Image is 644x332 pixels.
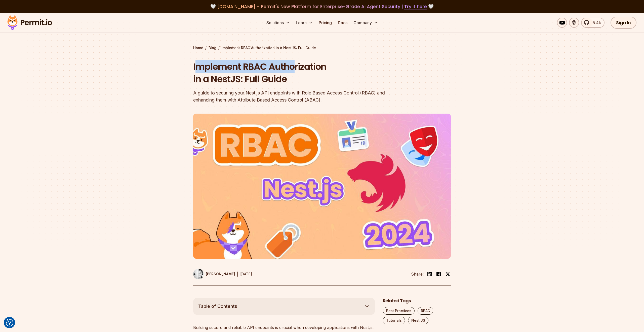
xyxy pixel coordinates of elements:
[217,3,427,10] span: [DOMAIN_NAME] - Permit's New Platform for Enterprise-Grade AI Agent Security |
[590,20,601,26] span: 5.4k
[193,45,203,50] a: Home
[336,18,349,28] a: Docs
[436,271,442,277] img: facebook
[294,18,315,28] button: Learn
[193,269,235,279] a: [PERSON_NAME]
[198,303,237,310] span: Table of Contents
[383,317,405,324] a: Tutorials
[383,307,415,315] a: Best Practices
[193,298,375,315] button: Table of Contents
[427,271,433,277] img: linkedin
[581,18,605,28] a: 5.4k
[193,45,451,50] div: / /
[193,60,386,85] h1: Implement RBAC Authorization in a NestJS: Full Guide
[317,18,334,28] a: Pricing
[383,298,451,304] h2: Related Tags
[206,272,235,277] p: [PERSON_NAME]
[209,45,216,50] a: Blog
[351,18,380,28] button: Company
[611,17,636,29] a: Sign In
[418,307,433,315] a: RBAC
[404,3,427,10] a: Try it here
[193,269,204,279] img: Filip Grebowski
[408,317,428,324] a: Nest.JS
[5,14,54,31] img: Permit logo
[193,89,386,104] div: A guide to securing your Nest.js API endpoints with Role Based Access Control (RBAC) and enhancin...
[6,319,13,326] img: Revisit consent button
[237,271,238,277] div: |
[6,319,13,326] button: Consent Preferences
[12,3,632,10] div: 🤍 🤍
[264,18,292,28] button: Solutions
[445,272,450,277] img: twitter
[240,272,252,276] time: [DATE]
[411,271,424,277] li: Share:
[193,114,451,259] img: Implement RBAC Authorization in a NestJS: Full Guide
